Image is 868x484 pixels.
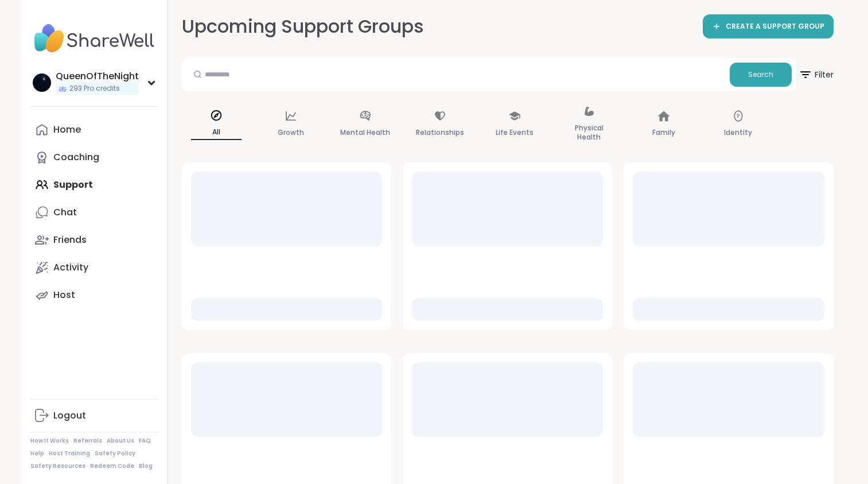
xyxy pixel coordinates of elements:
p: Life Events [496,126,534,140]
div: Friends [53,234,87,246]
p: Physical Health [564,121,614,144]
a: Logout [30,402,158,429]
a: Blog [139,462,153,470]
a: Referrals [73,437,102,445]
div: Activity [53,261,88,274]
p: Growth [278,126,304,140]
div: QueenOfTheNight [56,70,139,83]
p: Mental Health [340,126,390,140]
div: Logout [53,409,86,422]
button: Filter [799,58,834,91]
p: Family [652,126,675,140]
a: Host Training [49,450,90,458]
a: Coaching [30,144,158,171]
div: Host [53,289,75,301]
a: How It Works [30,437,69,445]
span: Search [748,69,773,80]
a: Home [30,116,158,144]
h2: Upcoming Support Groups [182,14,424,40]
a: FAQ [139,437,151,445]
a: CREATE A SUPPORT GROUP [703,14,834,38]
button: Search [730,63,792,87]
img: QueenOfTheNight [33,73,51,92]
div: Chat [53,206,77,219]
a: Safety Resources [30,462,85,470]
span: Filter [799,61,834,88]
span: CREATE A SUPPORT GROUP [726,22,824,32]
a: Activity [30,254,158,281]
a: Help [30,450,44,458]
a: Host [30,281,158,309]
p: Identity [724,126,752,140]
a: Redeem Code [90,462,134,470]
a: Safety Policy [95,450,135,458]
a: Friends [30,226,158,254]
span: 293 Pro credits [69,84,120,94]
p: Relationships [416,126,464,140]
a: Chat [30,199,158,226]
div: Coaching [53,151,99,164]
a: About Us [107,437,134,445]
p: All [191,125,242,140]
img: ShareWell Nav Logo [30,18,158,59]
div: Home [53,123,81,136]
